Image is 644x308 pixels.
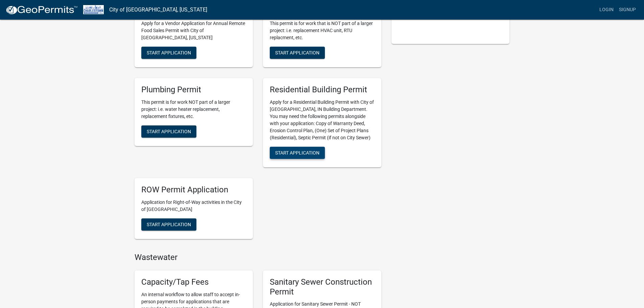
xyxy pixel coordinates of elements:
[141,20,246,41] p: Apply for a Vendor Application for Annual Remote Food Sales Permit with City of [GEOGRAPHIC_DATA]...
[270,20,375,41] p: This permit is for work that is NOT part of a larger project: i.e. replacement HVAC unit, RTU rep...
[275,150,319,156] span: Start Application
[147,221,191,227] span: Start Application
[141,218,196,231] button: Start Application
[147,50,191,55] span: Start Application
[141,185,246,195] h5: ROW Permit Application
[141,277,246,287] h5: Capacity/Tap Fees
[616,3,639,16] a: Signup
[141,199,246,213] p: Application for Right-of-Way activities in the City of [GEOGRAPHIC_DATA]
[270,47,325,59] button: Start Application
[270,147,325,159] button: Start Application
[141,85,246,95] h5: Plumbing Permit
[83,5,104,14] img: City of Charlestown, Indiana
[109,4,207,16] a: City of [GEOGRAPHIC_DATA], [US_STATE]
[141,47,196,59] button: Start Application
[135,253,381,262] h4: Wastewater
[270,99,375,141] p: Apply for a Residential Building Permit with City of [GEOGRAPHIC_DATA], IN Building Department. Y...
[270,85,375,95] h5: Residential Building Permit
[141,99,246,120] p: This permit is for work NOT part of a larger project: i.e. water heater replacement, replacement ...
[275,50,319,55] span: Start Application
[597,3,616,16] a: Login
[141,125,196,138] button: Start Application
[270,277,375,297] h5: Sanitary Sewer Construction Permit
[147,129,191,134] span: Start Application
